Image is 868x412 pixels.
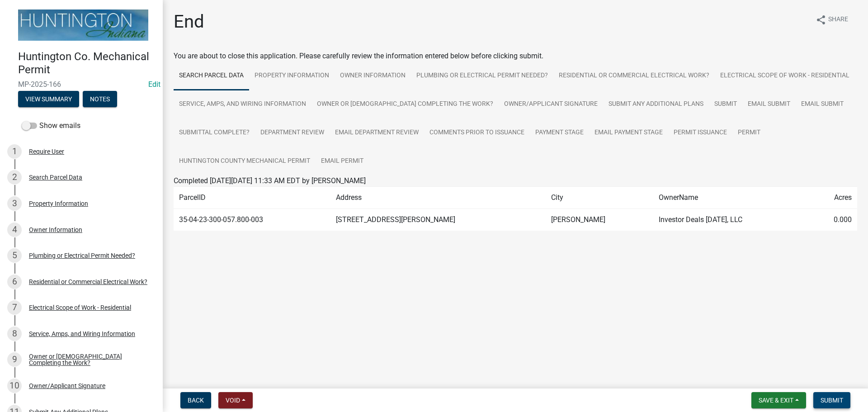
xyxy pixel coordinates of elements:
div: 5 [7,248,22,263]
div: Owner/Applicant Signature [29,383,105,389]
a: Huntington County Mechanical Permit [174,147,316,176]
div: Plumbing or Electrical Permit Needed? [29,252,135,259]
div: Search Parcel Data [29,174,82,180]
button: Save & Exit [751,392,806,408]
a: Owner Information [335,62,411,90]
span: Completed [DATE][DATE] 11:33 AM EDT by [PERSON_NAME] [174,176,366,185]
td: Address [330,187,546,209]
div: 9 [7,352,22,367]
h1: End [174,11,204,33]
a: Property Information [249,62,335,90]
button: Void [218,392,253,408]
a: Plumbing or Electrical Permit Needed? [411,62,553,90]
a: Email Payment Stage [589,118,668,147]
td: 35-04-23-300-057.800-003 [174,209,330,231]
div: Require User [29,148,64,155]
a: Edit [148,80,160,89]
td: City [546,187,653,209]
div: 10 [7,379,22,393]
td: Acres [809,187,857,209]
div: 8 [7,327,22,341]
td: [PERSON_NAME] [546,209,653,231]
span: Back [188,397,204,404]
div: 4 [7,223,22,237]
span: Share [828,14,848,25]
i: share [816,14,826,25]
a: Permit [732,118,766,147]
div: Residential or Commercial Electrical Work? [29,279,147,285]
a: Submittal Complete? [174,118,255,147]
div: 7 [7,300,22,315]
a: Comments Prior to Issuance [424,118,530,147]
div: Owner or [DEMOGRAPHIC_DATA] Completing the Work? [29,353,148,366]
a: Payment Stage [530,118,589,147]
span: Save & Exit [759,397,793,404]
button: Back [180,392,211,408]
a: Owner/Applicant Signature [499,90,603,119]
a: Email Department Review [330,118,424,147]
a: Email Submit [796,90,849,119]
a: Residential or Commercial Electrical Work? [553,62,715,90]
td: OwnerName [653,187,809,209]
a: Electrical Scope of Work - Residential [715,62,855,90]
button: View Summary [18,91,79,107]
a: Email Submit [742,90,796,119]
div: Service, Amps, and Wiring Information [29,331,135,337]
a: Search Parcel Data [174,62,249,90]
div: Property Information [29,200,88,207]
span: Submit [821,397,843,404]
div: 2 [7,170,22,185]
td: [STREET_ADDRESS][PERSON_NAME] [330,209,546,231]
img: Huntington County, Indiana [18,9,148,41]
div: 1 [7,144,22,159]
label: Show emails [22,120,80,131]
a: Department Review [255,118,330,147]
h4: Huntington Co. Mechanical Permit [18,50,156,76]
span: MP-2025-166 [18,80,145,89]
a: Permit Issuance [668,118,732,147]
td: 0.000 [809,209,857,231]
td: Investor Deals [DATE], LLC [653,209,809,231]
wm-modal-confirm: Summary [18,96,79,103]
button: Notes [83,91,117,107]
span: Void [226,397,240,404]
div: You are about to close this application. Please carefully review the information entered below be... [174,51,857,249]
button: Submit [813,392,850,408]
a: Service, Amps, and Wiring Information [174,90,311,119]
wm-modal-confirm: Notes [83,96,117,103]
td: ParcelID [174,187,330,209]
div: Owner Information [29,227,82,233]
a: Owner or [DEMOGRAPHIC_DATA] Completing the Work? [311,90,499,119]
a: Email Permit [316,147,369,176]
div: 6 [7,275,22,289]
div: Electrical Scope of Work - Residential [29,304,131,311]
a: Submit [709,90,742,119]
wm-modal-confirm: Edit Application Number [148,80,160,89]
button: shareShare [808,11,855,28]
a: Submit Any Additional Plans [603,90,709,119]
div: 3 [7,196,22,211]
